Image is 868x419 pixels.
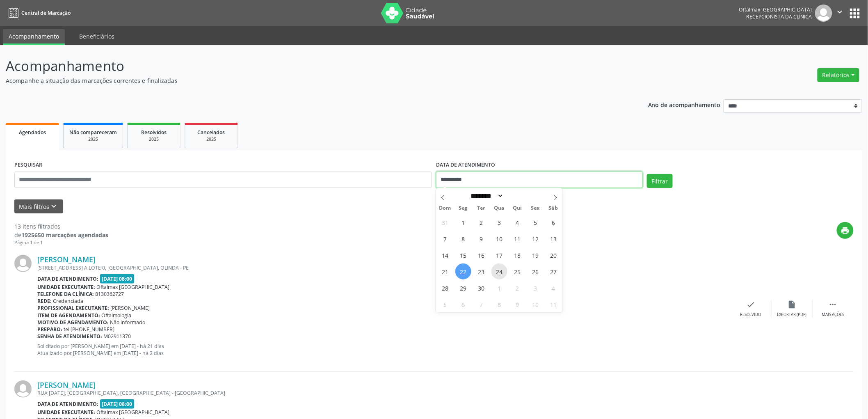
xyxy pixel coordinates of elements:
span: Setembro 4, 2025 [509,214,525,230]
button: Filtrar [647,174,673,188]
span: Setembro 18, 2025 [509,247,525,263]
a: [PERSON_NAME] [37,255,96,264]
button: Relatórios [818,68,859,82]
span: Outubro 1, 2025 [491,280,507,296]
span: Oftalmax [GEOGRAPHIC_DATA] [97,409,170,416]
span: Outubro 3, 2025 [528,280,544,296]
a: Acompanhamento [3,29,65,45]
span: Outubro 11, 2025 [546,296,562,312]
span: Setembro 2, 2025 [473,214,489,230]
span: Setembro 12, 2025 [528,231,544,247]
span: Setembro 22, 2025 [455,263,471,279]
div: Página 1 de 1 [14,239,108,246]
b: Senha de atendimento: [37,333,102,340]
span: Não compareceram [69,129,117,136]
span: Setembro 6, 2025 [546,214,562,230]
span: Dom [436,206,454,211]
span: Cancelados [198,129,225,136]
p: Acompanhamento [6,56,605,76]
span: Central de Marcação [21,9,71,16]
span: Setembro 23, 2025 [473,263,489,279]
span: Setembro 7, 2025 [437,231,453,247]
span: Setembro 15, 2025 [455,247,471,263]
span: Setembro 25, 2025 [509,263,525,279]
span: [PERSON_NAME] [111,305,150,311]
span: Agendados [19,129,46,136]
span: Qui [508,206,526,211]
button: Mais filtroskeyboard_arrow_down [14,199,63,214]
p: Solicitado por [PERSON_NAME] em [DATE] - há 21 dias Atualizado por [PERSON_NAME] em [DATE] - há 2... [37,343,731,357]
a: Beneficiários [73,29,120,44]
span: Resolvidos [141,129,167,136]
b: Motivo de agendamento: [37,319,109,326]
span: Outubro 5, 2025 [437,296,453,312]
input: Year [504,192,531,200]
span: Outubro 7, 2025 [473,296,489,312]
div: RUA [DATE], [GEOGRAPHIC_DATA], [GEOGRAPHIC_DATA] - [GEOGRAPHIC_DATA] [37,389,731,396]
i: print [841,226,850,235]
span: Setembro 3, 2025 [491,214,507,230]
div: 13 itens filtrados [14,222,108,231]
div: Resolvido [740,312,761,318]
span: Setembro 10, 2025 [491,231,507,247]
i: insert_drive_file [788,300,797,309]
b: Item de agendamento: [37,312,100,319]
div: 2025 [133,136,174,142]
span: Setembro 19, 2025 [528,247,544,263]
span: Setembro 13, 2025 [546,231,562,247]
b: Data de atendimento: [37,275,98,282]
span: M02911370 [104,333,131,340]
span: Setembro 11, 2025 [509,231,525,247]
select: Month [468,192,504,200]
i: check [747,300,756,309]
span: Outubro 4, 2025 [546,280,562,296]
span: Credenciada [53,298,84,305]
i: keyboard_arrow_down [50,202,59,211]
i:  [829,300,838,309]
span: Recepcionista da clínica [747,13,812,20]
span: Outubro 2, 2025 [509,280,525,296]
span: Setembro 8, 2025 [455,231,471,247]
span: tel:[PHONE_NUMBER] [64,326,115,333]
div: 2025 [191,136,232,142]
p: Ano de acompanhamento [648,99,721,110]
span: Setembro 17, 2025 [491,247,507,263]
span: Agosto 31, 2025 [437,214,453,230]
span: Setembro 27, 2025 [546,263,562,279]
span: [DATE] 08:00 [100,399,135,409]
button:  [832,5,848,22]
span: Setembro 21, 2025 [437,263,453,279]
span: Sex [526,206,544,211]
span: Outubro 9, 2025 [509,296,525,312]
span: Setembro 14, 2025 [437,247,453,263]
span: Setembro 24, 2025 [491,263,507,279]
b: Rede: [37,298,52,305]
label: PESQUISAR [14,159,42,172]
label: DATA DE ATENDIMENTO [436,159,495,172]
span: 8130362727 [96,291,124,298]
b: Data de atendimento: [37,401,98,408]
span: Setembro 20, 2025 [546,247,562,263]
p: Acompanhe a situação das marcações correntes e finalizadas [6,76,605,85]
span: Seg [454,206,472,211]
strong: 1925650 marcações agendadas [21,231,108,239]
span: [DATE] 08:00 [100,274,135,284]
span: Setembro 28, 2025 [437,280,453,296]
a: Central de Marcação [6,6,71,20]
b: Unidade executante: [37,409,95,416]
i:  [836,7,845,16]
img: img [14,380,32,398]
span: Outubro 8, 2025 [491,296,507,312]
div: 2025 [69,136,117,142]
span: Setembro 16, 2025 [473,247,489,263]
span: Ter [472,206,490,211]
b: Preparo: [37,326,62,333]
span: Setembro 5, 2025 [528,214,544,230]
span: Não informado [110,319,146,326]
b: Profissional executante: [37,305,109,311]
img: img [815,5,832,22]
span: Oftalmologia [102,312,132,319]
img: img [14,255,32,272]
span: Setembro 29, 2025 [455,280,471,296]
span: Sáb [544,206,562,211]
